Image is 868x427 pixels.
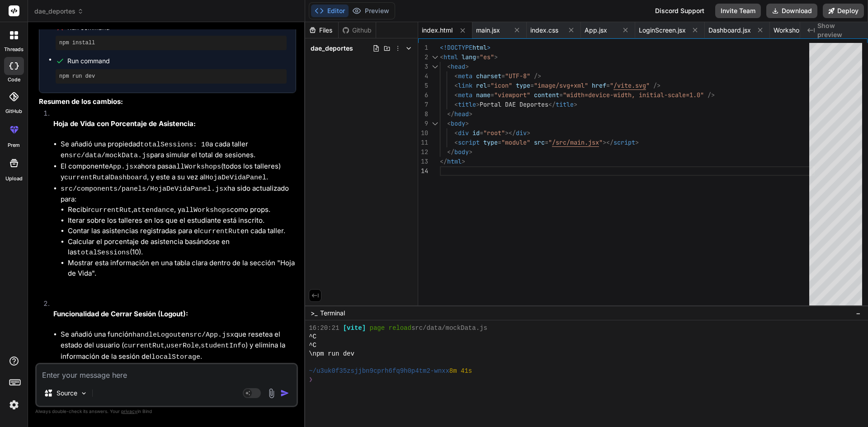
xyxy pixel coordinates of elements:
[817,21,861,39] span: Show preview
[556,100,574,108] span: title
[476,53,480,61] span: =
[349,5,393,17] button: Preview
[133,206,174,214] code: attendance
[476,91,491,99] span: name
[68,258,296,278] li: Mostrar esta información en una tabla clara dentro de la sección "Hoja de Vida".
[480,129,483,137] span: =
[585,26,607,35] span: App.jsx
[201,342,245,350] code: studentInfo
[462,157,465,165] span: >
[311,309,317,318] span: >_
[458,72,472,80] span: meta
[534,91,559,99] span: content
[68,237,296,258] li: Calcular el porcentaje de asistencia basándose en las (10).
[447,148,454,156] span: </
[476,100,480,108] span: >
[610,81,613,89] span: "
[465,119,469,127] span: >
[454,72,458,80] span: <
[418,43,428,52] div: 1
[708,91,715,99] span: />
[472,129,480,137] span: id
[132,331,181,339] code: handleLogout
[5,175,23,183] label: Upload
[61,161,296,183] li: El componente ahora pasa (todos los talleres) y al , y este a su vez al .
[429,62,441,71] div: Click to collapse the range.
[458,81,472,89] span: link
[57,389,77,398] p: Source
[418,119,428,128] div: 9
[200,228,241,235] code: currentRut
[429,52,441,62] div: Click to collapse the range.
[650,4,710,18] div: Discord Support
[266,388,277,399] img: attachment
[311,44,353,53] span: dae_deportes
[516,129,527,137] span: div
[458,138,480,146] span: script
[309,333,316,341] span: ^C
[309,350,354,358] span: \npm run dev
[653,81,660,89] span: />
[418,147,428,157] div: 12
[8,141,20,149] label: prem
[534,81,588,89] span: "image/svg+xml"
[121,408,137,414] span: privacy
[454,100,458,108] span: <
[606,81,610,89] span: =
[309,341,316,350] span: ^C
[451,62,465,70] span: head
[343,324,366,333] span: [vite]
[458,100,476,108] span: title
[309,375,313,384] span: ❯
[613,138,635,146] span: script
[545,138,548,146] span: =
[708,26,751,35] span: Dashboard.jsx
[172,163,221,171] code: allWorkshops
[418,62,428,71] div: 3
[6,397,22,413] img: settings
[440,53,443,61] span: <
[68,205,296,216] li: Recibir , , y como props.
[516,81,530,89] span: type
[339,26,376,35] div: Github
[487,81,491,89] span: =
[480,53,494,61] span: "es"
[309,367,449,375] span: ~/u3uk0f35zsjjbn9cprh6fq9h0p4tm2-wnxx
[527,129,530,137] span: >
[530,26,558,35] span: index.css
[35,407,298,416] p: Always double-check its answers. Your in Bind
[429,119,441,128] div: Click to collapse the range.
[151,353,200,361] code: localStorage
[454,110,469,118] span: head
[774,26,830,35] span: WorkshopPanel.jsx
[534,72,541,80] span: />
[418,109,428,119] div: 8
[166,342,199,350] code: userRole
[469,110,472,118] span: >
[418,81,428,90] div: 5
[447,119,451,127] span: <
[530,81,534,89] span: =
[320,309,345,318] span: Terminal
[472,43,487,52] span: html
[110,174,147,182] code: Dashboard
[68,226,296,237] li: Contar las asistencias registradas para el en cada taller.
[483,138,498,146] span: type
[599,138,603,146] span: "
[715,4,761,18] button: Invite Team
[476,26,500,35] span: main.jsx
[61,362,296,374] li: Esta función se pasa como prop al .
[458,91,472,99] span: meta
[53,119,196,128] strong: Hoja de Vida con Porcentaje de Asistencia:
[465,62,469,70] span: >
[498,138,501,146] span: =
[77,249,130,257] code: totalSessions
[418,100,428,109] div: 7
[574,100,577,108] span: >
[505,129,516,137] span: ></
[639,26,686,35] span: LoginScreen.jsx
[61,139,296,161] li: Se añadió una propiedad a cada taller en para simular el total de sesiones.
[440,157,447,165] span: </
[491,91,494,99] span: =
[189,331,234,339] code: src/App.jsx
